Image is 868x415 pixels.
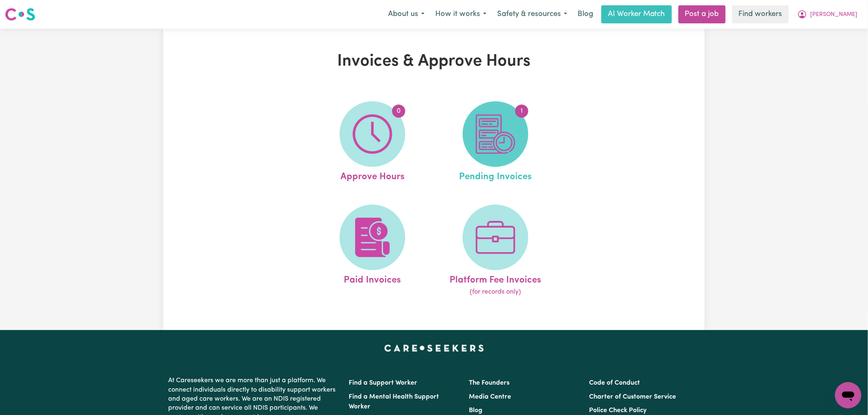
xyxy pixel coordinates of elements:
[313,101,432,184] a: Approve Hours
[589,380,640,386] a: Code of Conduct
[678,5,726,23] a: Post a job
[5,5,35,24] a: Careseekers logo
[589,394,676,400] a: Charter of Customer Service
[459,167,532,184] span: Pending Invoices
[384,345,484,351] a: Careseekers home page
[313,205,432,297] a: Paid Invoices
[258,52,610,71] h1: Invoices & Approve Hours
[589,407,647,414] a: Police Check Policy
[469,380,509,386] a: The Founders
[392,105,405,118] span: 0
[515,105,528,118] span: 1
[792,6,863,23] button: My Account
[835,382,861,408] iframe: Button to launch messaging window
[573,5,598,23] a: Blog
[5,7,35,22] img: Careseekers logo
[349,380,417,386] a: Find a Support Worker
[340,167,404,184] span: Approve Hours
[344,270,401,287] span: Paid Invoices
[811,10,858,19] span: [PERSON_NAME]
[383,6,430,23] button: About us
[436,101,555,184] a: Pending Invoices
[492,6,573,23] button: Safety & resources
[469,394,511,400] a: Media Centre
[469,407,482,414] a: Blog
[436,205,555,297] a: Platform Fee Invoices(for records only)
[349,394,439,410] a: Find a Mental Health Support Worker
[470,287,521,297] span: (for records only)
[450,270,541,287] span: Platform Fee Invoices
[430,6,492,23] button: How it works
[601,5,672,23] a: AI Worker Match
[732,5,789,23] a: Find workers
